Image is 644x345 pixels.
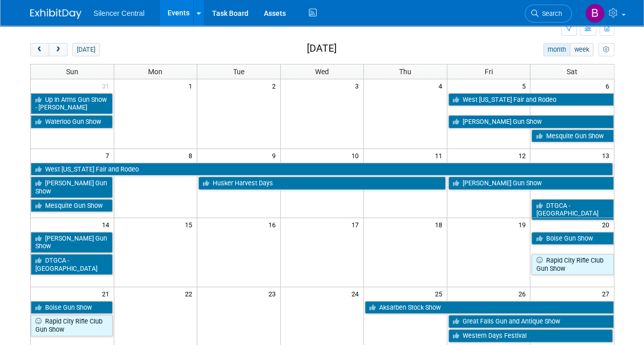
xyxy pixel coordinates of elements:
button: week [570,43,593,56]
a: [PERSON_NAME] Gun Show [448,115,614,128]
img: Billee Page [585,4,605,23]
a: DTGCA - [GEOGRAPHIC_DATA] [531,199,613,220]
span: 8 [188,149,197,162]
span: 1 [188,79,197,92]
span: 23 [267,287,280,300]
a: Aksarben Stock Show [365,301,613,314]
button: [DATE] [72,43,99,56]
button: myCustomButton [598,43,614,56]
span: 20 [601,218,614,231]
a: Search [525,5,572,23]
span: 17 [350,218,363,231]
span: 7 [105,149,114,162]
a: Mesquite Gun Show [531,130,613,143]
span: 14 [101,218,114,231]
span: 11 [434,149,447,162]
button: prev [30,43,49,56]
a: DTGCA - [GEOGRAPHIC_DATA] [31,254,113,275]
a: West [US_STATE] Fair and Rodeo [31,163,613,176]
a: Boise Gun Show [31,301,113,314]
button: next [49,43,68,56]
a: Rapid City Rifle Club Gun Show [531,254,613,275]
span: 31 [101,79,114,92]
span: 2 [271,79,280,92]
span: 5 [521,79,530,92]
span: Tue [233,68,244,76]
span: Thu [399,68,411,76]
span: 19 [517,218,530,231]
span: 25 [434,287,447,300]
span: 26 [517,287,530,300]
span: 18 [434,218,447,231]
span: 16 [267,218,280,231]
a: Rapid City Rifle Club Gun Show [31,315,113,336]
span: 22 [184,287,197,300]
a: Great Falls Gun and Antique Show [448,315,614,328]
span: Fri [485,68,493,76]
span: 3 [354,79,363,92]
a: Husker Harvest Days [198,177,446,190]
a: [PERSON_NAME] Gun Show [31,232,113,253]
span: 12 [517,149,530,162]
span: Mon [148,68,162,76]
a: Waterloo Gun Show [31,115,113,128]
a: [PERSON_NAME] Gun Show [31,177,113,198]
button: month [543,43,570,56]
span: Sun [66,68,78,76]
span: Search [538,10,562,17]
span: Silencer Central [94,9,145,17]
span: 21 [101,287,114,300]
img: ExhibitDay [30,9,81,19]
span: 27 [601,287,614,300]
a: Boise Gun Show [531,232,613,245]
span: 15 [184,218,197,231]
span: 4 [438,79,447,92]
a: West [US_STATE] Fair and Rodeo [448,93,614,106]
span: 13 [601,149,614,162]
a: Western Days Festival [448,329,613,342]
a: Mesquite Gun Show [31,199,113,212]
span: 9 [271,149,280,162]
span: 24 [350,287,363,300]
span: 6 [605,79,614,92]
span: Wed [315,68,329,76]
h2: [DATE] [306,43,336,54]
i: Personalize Calendar [603,47,610,53]
span: 10 [350,149,363,162]
a: Up In Arms Gun Show - [PERSON_NAME] [31,93,113,114]
span: Sat [567,68,577,76]
a: [PERSON_NAME] Gun Show [448,177,614,190]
